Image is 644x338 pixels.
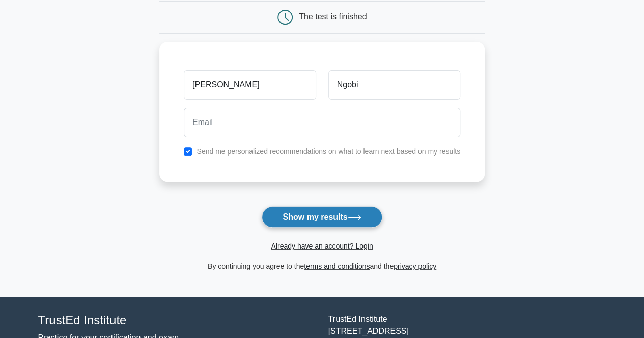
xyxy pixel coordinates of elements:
[328,70,460,100] input: Last name
[153,260,491,272] div: By continuing you agree to the and the
[271,242,373,250] a: Already have an account? Login
[394,262,436,270] a: privacy policy
[299,12,367,21] div: The test is finished
[38,313,316,328] h4: TrustEd Institute
[262,206,382,228] button: Show my results
[197,147,460,156] label: Send me personalized recommendations on what to learn next based on my results
[304,262,370,270] a: terms and conditions
[184,70,316,100] input: First name
[184,108,460,137] input: Email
